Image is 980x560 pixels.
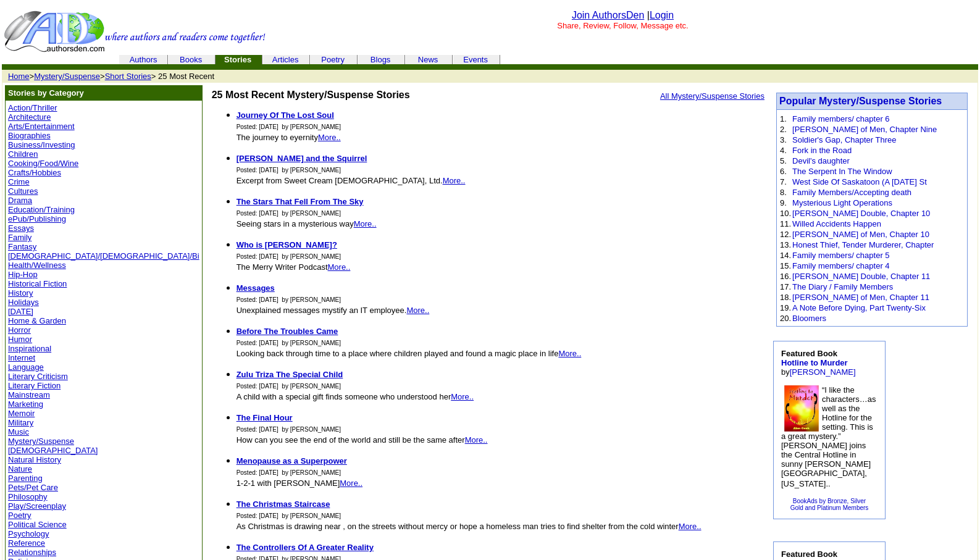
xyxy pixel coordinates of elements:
[781,385,876,488] font: “I like the characters…as well as the Hotline for the setting. This is a great mystery.” [PERSON_...
[784,385,819,432] img: 15980.jpg
[780,314,791,323] font: 20.
[8,483,58,492] a: Pets/Pet Care
[465,435,488,445] a: More..
[8,399,43,409] a: Marketing
[237,133,341,142] font: The journey to eyernity
[792,114,890,123] a: Family members/ chapter 6
[354,219,377,228] a: More..
[8,233,31,242] a: Family
[463,55,488,64] a: Events
[8,177,30,186] a: Crime
[792,261,890,270] a: Family members/ chapter 4
[8,362,44,372] a: Language
[451,392,474,401] a: More..
[781,349,848,367] b: Featured Book
[8,149,38,159] a: Children
[105,72,151,81] a: Short Stories
[8,186,38,196] a: Cultures
[792,314,826,323] a: Bloomers
[318,133,341,142] a: More..
[237,197,364,206] a: The Stars That Fell From The Sky
[8,437,74,446] a: Mystery/Suspense
[237,479,362,488] font: 1-2-1 with [PERSON_NAME]
[8,279,67,288] a: Historical Fiction
[237,219,377,228] font: Seeing stars in a mysterious way
[780,272,791,281] font: 16.
[404,59,405,60] img: cleardot.gif
[237,413,293,422] a: The Final Hour
[8,316,66,325] a: Home & Garden
[780,188,787,197] font: 8.
[405,59,406,60] img: cleardot.gif
[792,209,930,218] a: [PERSON_NAME] Double, Chapter 10
[237,426,341,433] font: Posted: [DATE] by [PERSON_NAME]
[8,511,31,520] a: Poetry
[792,293,929,302] a: [PERSON_NAME] of Men, Chapter 11
[453,59,453,60] img: cleardot.gif
[8,159,78,168] a: Cooking/Food/Wine
[309,59,310,60] img: cleardot.gif
[237,543,374,552] b: The Controllers Of A Greater Reality
[780,282,791,291] font: 17.
[237,469,341,476] font: Posted: [DATE] by [PERSON_NAME]
[792,303,926,312] a: A Note Before Dying, Part Twenty-Six
[262,59,263,60] img: cleardot.gif
[237,512,341,519] font: Posted: [DATE] by [PERSON_NAME]
[8,298,39,307] a: Holidays
[780,293,791,302] font: 18.
[8,520,67,529] a: Political Science
[168,59,169,60] img: cleardot.gif
[779,96,942,106] font: Popular Mystery/Suspense Stories
[792,251,890,260] a: Family members/ chapter 5
[792,198,892,207] a: Mysterious Light Operations
[224,55,251,64] b: Stories
[237,522,701,531] font: As Christmas is drawing near , on the streets without mercy or hope a homeless man tries to find ...
[660,91,764,101] a: All Mystery/Suspense Stories
[500,59,500,60] img: cleardot.gif
[130,55,157,64] a: Authors
[452,59,453,60] img: cleardot.gif
[8,418,33,427] a: Military
[8,140,75,149] a: Business/Investing
[371,55,391,64] a: Blogs
[8,353,35,362] a: Internet
[8,455,61,464] a: Natural History
[237,456,347,466] a: Menopause as a Superpower
[679,522,701,531] a: More..
[8,307,33,316] a: [DATE]
[443,176,466,185] a: More..
[650,10,674,20] a: Login
[262,59,262,60] img: cleardot.gif
[8,103,57,112] a: Action/Thriller
[4,10,266,53] img: header_logo2.gif
[792,188,911,197] a: Family Members/Accepting death
[406,306,429,315] a: More..
[237,296,341,303] font: Posted: [DATE] by [PERSON_NAME]
[8,492,48,501] a: Philosophy
[120,59,121,60] img: cleardot.gif
[8,325,31,335] a: Horror
[237,154,367,163] a: [PERSON_NAME] and the Squirrel
[780,209,791,218] font: 10.
[792,230,929,239] a: [PERSON_NAME] of Men, Chapter 10
[8,242,36,251] a: Fantasy
[418,55,438,64] a: News
[237,111,334,120] a: Journey Of The Lost Soul
[237,123,341,130] font: Posted: [DATE] by [PERSON_NAME]
[976,65,977,69] img: cleardot.gif
[8,548,56,557] a: Relationships
[8,88,84,98] b: Stories by Category
[237,306,430,315] font: Unexplained messages mystify an IT employee.
[8,112,51,122] a: Architecture
[272,55,299,64] a: Articles
[781,349,856,377] font: by
[780,240,791,249] font: 13.
[120,59,120,60] img: cleardot.gif
[237,340,341,346] font: Posted: [DATE] by [PERSON_NAME]
[8,131,51,140] a: Biographies
[237,176,466,185] font: Excerpt from Sweet Cream [DEMOGRAPHIC_DATA], Ltd.
[180,55,202,64] a: Books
